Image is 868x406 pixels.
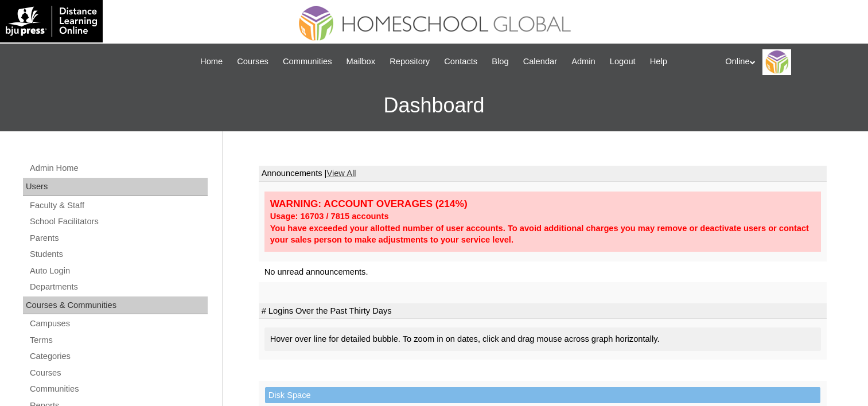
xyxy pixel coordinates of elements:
[6,80,862,131] h3: Dashboard
[29,214,208,229] a: School Facilitators
[523,55,557,68] span: Calendar
[604,55,641,68] a: Logout
[264,327,821,351] div: Hover over line for detailed bubble. To zoom in on dates, click and drag mouse across graph horiz...
[29,264,208,278] a: Auto Login
[259,261,827,283] td: No unread announcements.
[265,387,820,404] td: Disk Space
[486,55,514,68] a: Blog
[29,231,208,245] a: Parents
[277,55,338,68] a: Communities
[231,55,274,68] a: Courses
[270,197,815,210] div: WARNING: ACCOUNT OVERAGES (214%)
[492,55,508,68] span: Blog
[29,333,208,348] a: Terms
[259,303,827,319] td: # Logins Over the Past Thirty Days
[571,55,595,68] span: Admin
[23,178,208,196] div: Users
[650,55,667,68] span: Help
[259,166,827,182] td: Announcements |
[566,55,601,68] a: Admin
[326,169,356,178] a: View All
[517,55,563,68] a: Calendar
[29,161,208,175] a: Admin Home
[438,55,483,68] a: Contacts
[29,349,208,364] a: Categories
[29,280,208,294] a: Departments
[341,55,382,68] a: Mailbox
[194,55,228,68] a: Home
[29,247,208,261] a: Students
[610,55,636,68] span: Logout
[29,366,208,380] a: Courses
[725,49,857,75] div: Online
[270,212,389,221] strong: Usage: 16703 / 7815 accounts
[200,55,223,68] span: Home
[6,6,97,37] img: logo-white.png
[23,296,208,315] div: Courses & Communities
[347,55,376,68] span: Mailbox
[29,198,208,213] a: Faculty & Staff
[29,382,208,396] a: Communities
[762,49,791,75] img: Online Academy
[270,222,815,246] div: You have exceeded your allotted number of user accounts. To avoid additional charges you may remo...
[283,55,332,68] span: Communities
[237,55,268,68] span: Courses
[390,55,430,68] span: Repository
[384,55,435,68] a: Repository
[29,317,208,331] a: Campuses
[644,55,673,68] a: Help
[444,55,477,68] span: Contacts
